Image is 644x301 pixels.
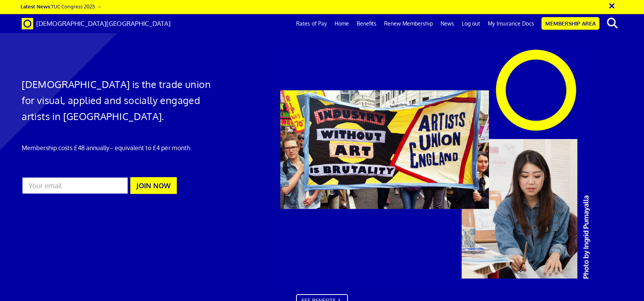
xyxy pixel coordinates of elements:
[21,3,51,10] strong: Latest News:
[16,14,176,33] a: Brand [DEMOGRAPHIC_DATA][GEOGRAPHIC_DATA]
[437,14,458,33] a: News
[484,14,538,33] a: My Insurance Docs
[458,14,484,33] a: Log out
[601,15,624,31] button: search
[130,177,177,194] button: JOIN NOW
[292,14,331,33] a: Rates of Pay
[36,19,171,27] span: [DEMOGRAPHIC_DATA][GEOGRAPHIC_DATA]
[21,3,101,10] a: Latest News:TUC Congress 2025 →
[331,14,353,33] a: Home
[541,17,599,30] a: Membership Area
[22,76,214,124] h1: [DEMOGRAPHIC_DATA] is the trade union for visual, applied and socially engaged artists in [GEOGRA...
[22,143,214,152] p: Membership costs £48 annually – equivalent to £4 per month.
[380,14,437,33] a: Renew Membership
[22,177,128,194] input: Your email
[353,14,380,33] a: Benefits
